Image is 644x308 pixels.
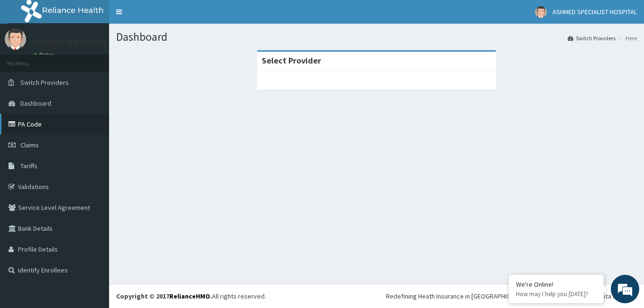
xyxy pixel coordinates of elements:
span: Tariffs [20,162,37,170]
p: How may I help you today? [516,290,597,298]
img: User Image [5,28,26,50]
h1: Dashboard [116,31,637,43]
li: Here [616,34,637,42]
span: Claims [20,141,39,149]
span: ASHMED SPECIALIST HOSPITAL [552,8,637,16]
a: RelianceHMO [169,292,210,300]
p: ASHMED SPECIALIST HOSPITAL [33,38,147,47]
footer: All rights reserved. [109,284,644,308]
span: Switch Providers [20,78,69,87]
span: Dashboard [20,99,51,108]
strong: Copyright © 2017 . [116,292,212,300]
a: Online [33,52,56,58]
div: Redefining Heath Insurance in [GEOGRAPHIC_DATA] using Telemedicine and Data Science! [386,291,637,301]
img: User Image [535,6,547,18]
strong: Select Provider [262,55,321,66]
div: We're Online! [516,280,597,289]
a: Switch Providers [568,34,616,42]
